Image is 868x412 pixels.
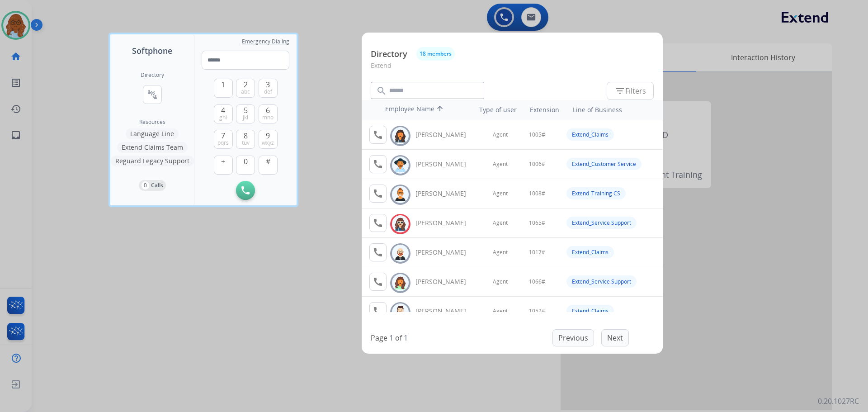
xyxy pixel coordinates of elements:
[395,332,402,343] p: of
[132,44,172,57] span: Softphone
[394,217,407,231] img: avatar
[371,61,654,77] p: Extend
[266,79,270,90] span: 3
[236,130,255,149] button: 8tuv
[376,85,387,96] mat-icon: search
[243,114,248,121] span: jkl
[415,307,476,316] div: [PERSON_NAME]
[126,128,179,139] button: Language Line
[236,79,255,98] button: 2abc
[139,180,166,191] button: 0Calls
[614,85,646,96] span: Filters
[525,101,564,119] th: Extension
[467,101,521,119] th: Type of user
[415,248,476,257] div: [PERSON_NAME]
[221,79,225,90] span: 1
[493,308,508,315] span: Agent
[262,114,274,121] span: mno
[394,305,407,319] img: avatar
[607,82,654,100] button: Filters
[493,131,508,138] span: Agent
[221,156,225,167] span: +
[493,190,508,197] span: Agent
[415,277,476,286] div: [PERSON_NAME]
[266,130,270,141] span: 9
[373,247,383,258] mat-icon: call
[244,156,248,167] span: 0
[111,156,194,166] button: Reguard Legacy Support
[415,189,476,198] div: [PERSON_NAME]
[266,156,270,167] span: #
[529,278,545,285] span: 1066#
[415,218,476,227] div: [PERSON_NAME]
[259,104,278,123] button: 6mno
[614,85,625,96] mat-icon: filter_list
[373,159,383,170] mat-icon: call
[264,88,272,95] span: def
[529,161,545,168] span: 1006#
[373,129,383,140] mat-icon: call
[415,160,476,169] div: [PERSON_NAME]
[214,104,233,123] button: 4ghi
[139,118,165,126] span: Resources
[568,101,658,119] th: Line of Business
[371,332,387,343] p: Page
[217,139,229,147] span: pqrs
[244,130,248,141] span: 8
[262,139,274,147] span: wxyz
[241,186,250,194] img: call-button
[566,246,614,258] div: Extend_Claims
[214,156,233,175] button: +
[219,114,227,121] span: ghi
[434,104,445,115] mat-icon: arrow_upward
[373,218,383,228] mat-icon: call
[117,142,188,153] button: Extend Claims Team
[373,188,383,199] mat-icon: call
[151,181,163,189] p: Calls
[236,156,255,175] button: 0
[416,47,455,61] button: 18 members
[147,89,158,100] mat-icon: connect_without_contact
[259,79,278,98] button: 3def
[529,219,545,227] span: 1065#
[394,129,407,143] img: avatar
[394,246,407,260] img: avatar
[566,275,637,288] div: Extend_Service Support
[394,188,407,202] img: avatar
[529,190,545,197] span: 1008#
[566,305,614,317] div: Extend_Claims
[818,396,859,407] p: 0.20.1027RC
[394,276,407,290] img: avatar
[529,131,545,138] span: 1005#
[529,308,545,315] span: 1052#
[221,130,225,141] span: 7
[141,71,164,79] h2: Directory
[373,276,383,287] mat-icon: call
[214,79,233,98] button: 1
[371,48,407,60] p: Directory
[493,249,508,256] span: Agent
[493,161,508,168] span: Agent
[236,104,255,123] button: 5jkl
[244,79,248,90] span: 2
[493,219,508,227] span: Agent
[142,181,149,189] p: 0
[381,100,462,120] th: Employee Name
[244,105,248,116] span: 5
[394,158,407,172] img: avatar
[259,156,278,175] button: #
[566,187,626,199] div: Extend_Training CS
[415,130,476,139] div: [PERSON_NAME]
[493,278,508,285] span: Agent
[221,105,225,116] span: 4
[566,128,614,141] div: Extend_Claims
[259,130,278,149] button: 9wxyz
[214,130,233,149] button: 7pqrs
[566,217,637,229] div: Extend_Service Support
[373,306,383,317] mat-icon: call
[566,158,642,170] div: Extend_Customer Service
[266,105,270,116] span: 6
[241,88,250,95] span: abc
[529,249,545,256] span: 1017#
[242,38,289,45] span: Emergency Dialing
